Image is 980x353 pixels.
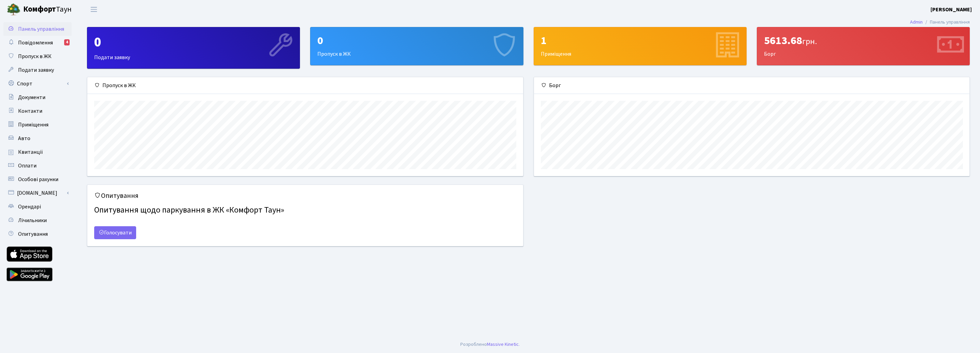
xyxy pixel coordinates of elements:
[3,159,72,173] a: Оплати
[87,27,300,68] div: Подати заявку
[764,34,963,47] div: 5613.68
[460,341,487,348] a: Розроблено
[85,4,102,15] button: Переключити навігацію
[3,145,72,159] a: Квитанції
[534,27,746,65] div: Приміщення
[3,227,72,241] a: Опитування
[18,176,58,183] span: Особові рахунки
[757,27,969,65] div: Борг
[3,63,72,77] a: Подати заявку
[910,18,923,26] a: Admin
[18,135,30,142] span: Авто
[94,203,516,218] h4: Опитування щодо паркування в ЖК «Комфорт Таун»
[460,341,520,348] div: .
[18,148,43,156] span: Квитанції
[18,203,41,211] span: Орендарі
[94,226,136,239] a: Голосувати
[931,6,972,13] b: [PERSON_NAME]
[94,192,516,200] h5: Опитування
[18,121,48,128] span: Приміщення
[487,341,519,348] a: Massive Kinetic
[18,53,52,60] span: Пропуск в ЖК
[87,27,300,69] a: 0Подати заявку
[3,132,72,145] a: Авто
[94,34,293,51] div: 0
[541,34,739,47] div: 1
[310,27,523,65] a: 0Пропуск в ЖК
[3,173,72,186] a: Особові рахунки
[87,77,523,94] div: Пропуск в ЖК
[3,118,72,132] a: Приміщення
[3,186,72,200] a: [DOMAIN_NAME]
[18,107,42,115] span: Контакти
[18,230,48,238] span: Опитування
[23,4,56,15] b: Комфорт
[3,214,72,227] a: Лічильники
[3,104,72,118] a: Контакти
[18,39,53,46] span: Повідомлення
[317,34,516,47] div: 0
[3,22,72,36] a: Панель управління
[311,27,523,65] div: Пропуск в ЖК
[3,91,72,104] a: Документи
[900,15,980,29] nav: breadcrumb
[18,162,37,169] span: Оплати
[802,36,817,47] span: грн.
[18,94,45,101] span: Документи
[931,5,972,14] a: [PERSON_NAME]
[3,36,72,50] a: Повідомлення4
[923,18,970,26] li: Панель управління
[7,3,20,16] img: logo.png
[534,77,970,94] div: Борг
[3,50,72,63] a: Пропуск в ЖК
[18,25,64,33] span: Панель управління
[18,66,54,74] span: Подати заявку
[3,77,72,91] a: Спорт
[3,200,72,214] a: Орендарі
[534,27,747,65] a: 1Приміщення
[64,39,70,45] div: 4
[23,4,72,15] span: Таун
[18,217,47,224] span: Лічильники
